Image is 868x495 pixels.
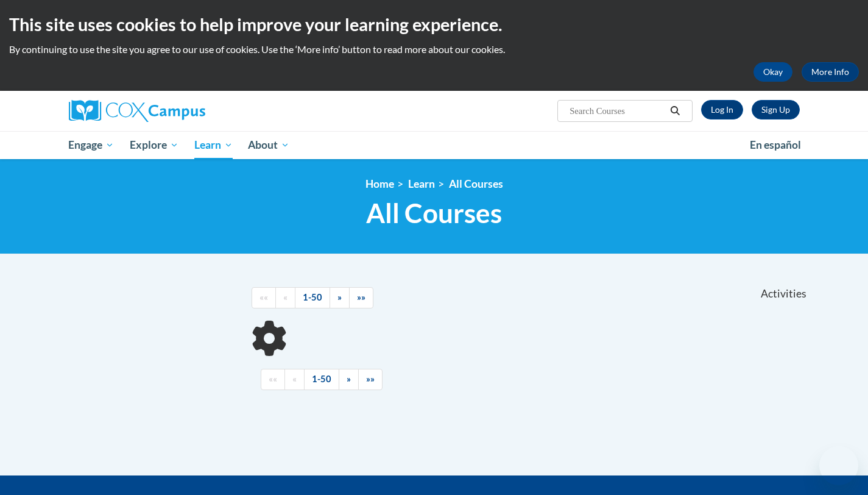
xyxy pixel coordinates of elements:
span: Activities [761,287,806,301]
span: » [347,374,351,384]
span: « [292,374,297,384]
iframe: Button to launch messaging window [819,446,858,485]
img: Cox Campus [69,100,205,122]
a: Begining [261,369,285,390]
a: End [358,369,383,390]
span: » [337,292,342,302]
a: All Courses [449,177,503,190]
span: En español [750,138,801,151]
span: «« [259,292,268,302]
h2: This site uses cookies to help improve your learning experience. [9,12,859,37]
span: Engage [68,138,114,152]
a: Learn [186,131,241,159]
a: Register [752,100,800,119]
a: Previous [275,287,295,308]
button: Okay [753,62,792,82]
a: More Info [802,62,859,82]
div: Main menu [51,131,818,159]
a: 1-50 [304,369,339,390]
a: About [240,131,297,159]
span: »» [357,292,365,302]
p: By continuing to use the site you agree to our use of cookies. Use the ‘More info’ button to read... [9,43,859,56]
span: All Courses [366,197,502,229]
button: Search [666,104,684,118]
span: »» [366,374,375,384]
a: Previous [284,369,305,390]
a: Learn [408,177,435,190]
span: Explore [130,138,178,152]
a: Begining [252,287,276,308]
span: About [248,138,289,152]
a: En español [742,132,809,158]
a: Next [339,369,359,390]
a: 1-50 [295,287,330,308]
a: Explore [122,131,186,159]
a: Engage [61,131,122,159]
a: Next [330,287,350,308]
span: Learn [194,138,233,152]
span: « [283,292,288,302]
a: Log In [701,100,743,119]
a: Home [365,177,394,190]
a: End [349,287,373,308]
span: «« [269,374,277,384]
a: Cox Campus [69,100,300,122]
input: Search Courses [568,104,666,118]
